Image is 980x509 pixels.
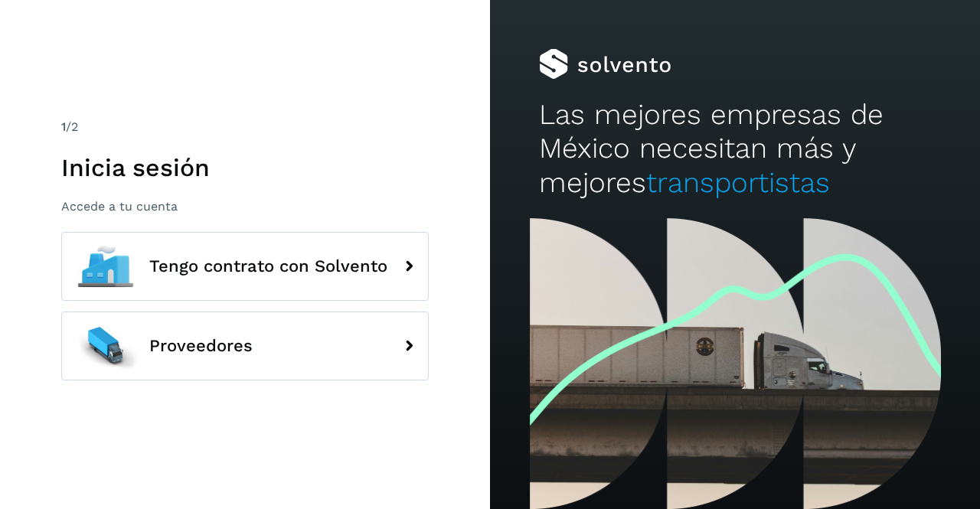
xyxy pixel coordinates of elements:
[61,119,66,134] span: 1
[61,118,429,136] div: /2
[646,166,830,199] span: transportistas
[61,232,429,301] button: Tengo contrato con Solvento
[149,257,387,276] span: Tengo contrato con Solvento
[149,337,253,355] span: Proveedores
[539,98,931,200] h2: Las mejores empresas de México necesitan más y mejores
[61,199,429,214] p: Accede a tu cuenta
[61,312,429,380] button: Proveedores
[61,153,429,182] h1: Inicia sesión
